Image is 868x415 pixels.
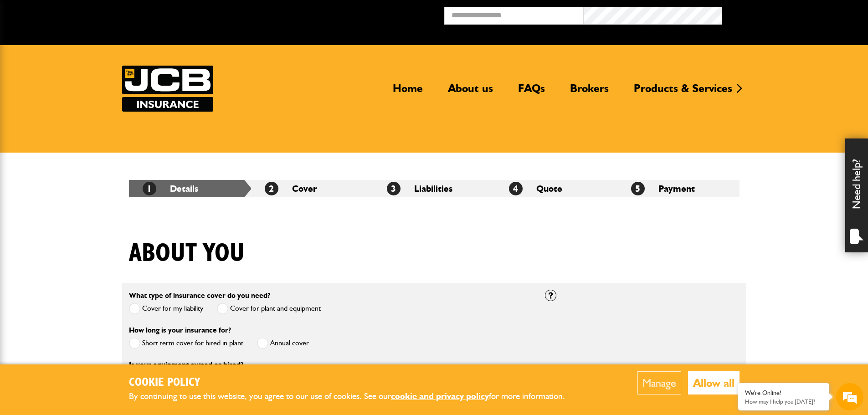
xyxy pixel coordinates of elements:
button: Manage [637,371,681,395]
li: Cover [251,180,373,197]
div: Need help? [845,138,868,252]
label: Cover for my liability [129,303,203,314]
label: Short term cover for hired in plant [129,338,243,349]
p: By continuing to use this website, you agree to our use of cookies. See our for more information. [129,389,580,404]
li: Details [129,180,251,197]
a: Products & Services [627,82,739,102]
span: 3 [387,182,401,195]
div: We're Online! [745,389,822,397]
span: 5 [631,182,645,195]
p: How may I help you today? [745,398,822,405]
li: Payment [617,180,740,197]
a: Brokers [563,82,616,102]
label: What type of insurance cover do you need? [129,292,270,299]
span: 1 [143,182,156,195]
img: JCB Insurance Services logo [122,66,213,112]
span: 2 [265,182,278,195]
a: FAQs [511,82,552,102]
button: Broker Login [722,7,861,21]
a: Home [386,82,430,102]
a: About us [441,82,500,102]
span: 4 [509,182,523,195]
label: How long is your insurance for? [129,327,231,334]
label: Cover for plant and equipment [217,303,321,314]
h1: About you [129,238,245,269]
label: Is your equipment owned or hired? [129,361,243,369]
a: JCB Insurance Services [122,66,213,112]
a: cookie and privacy policy [391,391,489,401]
button: Allow all [688,371,740,395]
label: Annual cover [257,338,309,349]
li: Quote [495,180,617,197]
h2: Cookie Policy [129,376,580,390]
li: Liabilities [373,180,495,197]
